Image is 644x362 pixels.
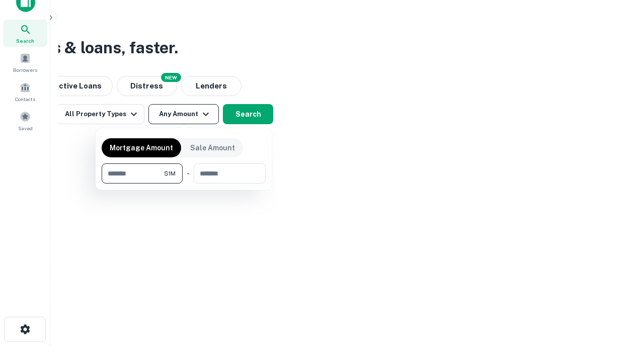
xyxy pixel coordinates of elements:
span: $1M [164,169,176,178]
div: - [187,163,190,184]
p: Mortgage Amount [110,142,173,153]
p: Sale Amount [190,142,235,153]
iframe: Chat Widget [594,282,644,330]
